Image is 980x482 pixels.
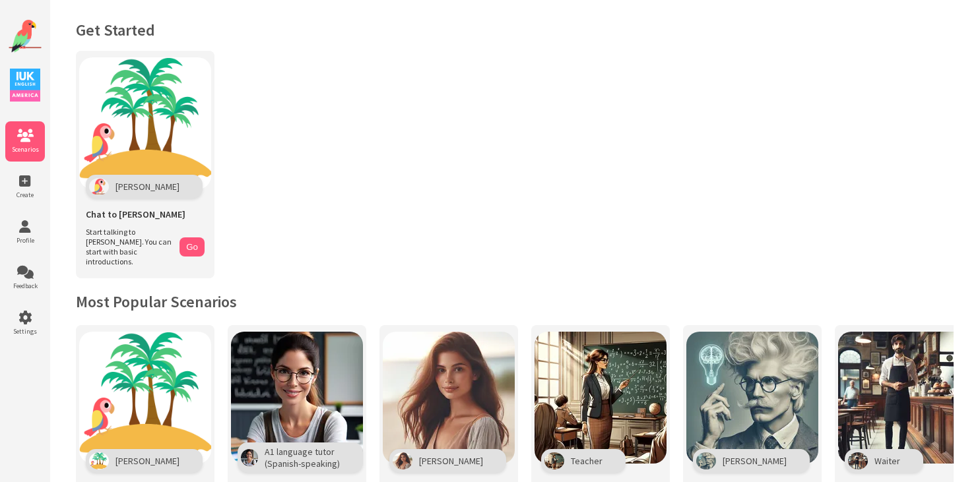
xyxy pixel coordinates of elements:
[10,69,40,102] img: IUK Logo
[89,452,109,469] img: Character
[5,191,45,199] span: Create
[76,291,954,312] h2: Most Popular Scenarios
[231,332,363,464] img: Scenario Image
[419,455,483,467] span: [PERSON_NAME]
[115,181,180,193] span: [PERSON_NAME]
[571,455,603,467] span: Teacher
[76,20,954,40] h1: Get Started
[5,282,45,290] span: Feedback
[838,332,970,464] img: Scenario Image
[86,208,185,220] span: Chat to [PERSON_NAME]
[383,332,515,464] img: Scenario Image
[9,20,42,53] img: Website Logo
[241,449,258,466] img: Character
[89,178,109,195] img: Polly
[5,327,45,336] span: Settings
[5,236,45,245] span: Profile
[535,332,667,464] img: Scenario Image
[265,446,340,469] span: A1 language tutor (Spanish-speaking)
[115,455,180,467] span: [PERSON_NAME]
[723,455,787,467] span: [PERSON_NAME]
[696,452,716,469] img: Character
[5,145,45,154] span: Scenarios
[86,227,173,266] span: Start talking to [PERSON_NAME]. You can start with basic introductions.
[180,237,205,256] button: Go
[544,452,564,469] img: Character
[393,452,412,469] img: Character
[874,455,900,467] span: Waiter
[686,332,818,464] img: Scenario Image
[79,57,211,189] img: Chat with Polly
[848,452,868,469] img: Character
[79,332,211,464] img: Scenario Image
